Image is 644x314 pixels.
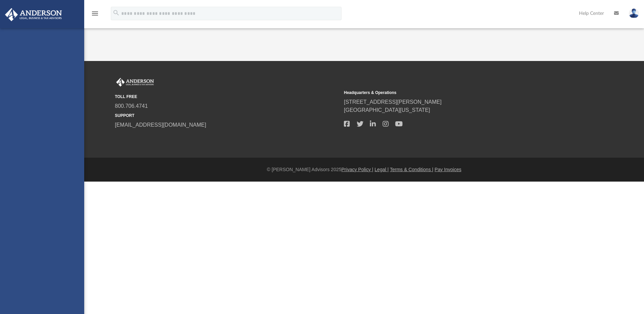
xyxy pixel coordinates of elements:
img: Anderson Advisors Platinum Portal [115,78,155,87]
i: search [112,9,120,17]
a: Pay Invoices [434,167,461,172]
a: [STREET_ADDRESS][PERSON_NAME] [344,99,442,105]
a: [EMAIL_ADDRESS][DOMAIN_NAME] [115,122,206,128]
a: Terms & Conditions | [390,167,433,172]
a: menu [91,13,99,18]
small: TOLL FREE [115,94,339,100]
a: Privacy Policy | [342,167,374,172]
a: 800.706.4741 [115,103,148,109]
small: Headquarters & Operations [344,90,568,96]
small: SUPPORT [115,113,339,119]
i: menu [91,9,99,18]
a: Legal | [375,167,389,172]
div: © [PERSON_NAME] Advisors 2025 [84,166,644,173]
img: User Pic [629,8,639,18]
a: [GEOGRAPHIC_DATA][US_STATE] [344,107,430,113]
img: Anderson Advisors Platinum Portal [3,8,64,21]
